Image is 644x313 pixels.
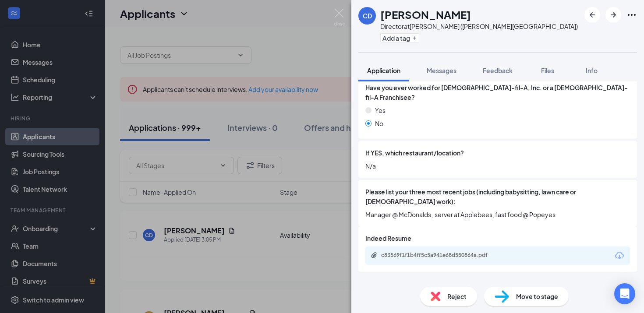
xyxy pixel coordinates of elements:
span: Yes [375,106,386,115]
h1: [PERSON_NAME] [380,7,471,22]
div: c83569f1f1b4ff5c5a941e68d550864a.pdf [381,252,504,259]
div: CD [363,11,372,20]
span: Move to stage [516,292,558,301]
svg: ArrowLeftNew [587,10,598,20]
svg: Paperclip [371,252,378,259]
span: No [375,119,383,128]
span: Have you ever worked for [DEMOGRAPHIC_DATA]-fil-A, Inc. or a [DEMOGRAPHIC_DATA]-fil-A Franchisee? [365,83,630,102]
div: Open Intercom Messenger [614,283,635,304]
button: PlusAdd a tag [380,33,419,42]
span: Files [541,67,554,74]
span: Reject [447,292,467,301]
svg: ArrowRight [608,10,619,20]
div: Director at [PERSON_NAME] ([PERSON_NAME][GEOGRAPHIC_DATA]) [380,22,578,31]
svg: Ellipses [626,10,637,20]
button: ArrowRight [605,7,621,23]
span: Indeed Resume [365,233,411,243]
span: Please list your three most recent jobs (including babysitting, lawn care or [DEMOGRAPHIC_DATA] w... [365,187,630,206]
svg: ChevronUp [358,279,369,289]
a: Paperclipc83569f1f1b4ff5c5a941e68d550864a.pdf [371,252,513,260]
span: If YES, which restaurant/location? [365,148,464,158]
span: Feedback [483,67,513,74]
span: Messages [427,67,456,74]
span: Manager @ McDonalds , server at Applebees, fast food @ Popeyes [365,210,630,219]
svg: Download [614,250,625,261]
svg: Plus [412,35,417,41]
span: Info [586,67,598,74]
button: ArrowLeftNew [584,7,600,23]
span: N/a [365,161,630,171]
span: Application [367,67,400,74]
